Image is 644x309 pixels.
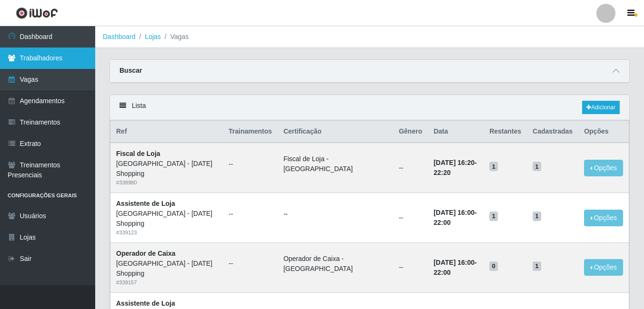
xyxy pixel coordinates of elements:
[116,209,217,229] div: [GEOGRAPHIC_DATA] - [DATE] Shopping
[527,121,578,143] th: Cadastradas
[434,169,451,176] time: 22:20
[434,219,451,226] time: 22:00
[393,242,428,292] td: --
[533,261,541,271] span: 1
[283,209,387,219] ul: --
[489,261,498,271] span: 0
[116,279,217,287] div: # 339157
[533,162,541,171] span: 1
[533,212,541,221] span: 1
[228,209,272,219] ul: --
[116,179,217,187] div: # 338980
[228,259,272,269] ul: --
[434,259,475,266] time: [DATE] 16:00
[584,259,623,276] button: Opções
[145,33,160,40] a: Lojas
[484,121,527,143] th: Restantes
[277,121,393,143] th: Certificação
[393,193,428,243] td: --
[223,121,277,143] th: Trainamentos
[578,121,629,143] th: Opções
[434,209,477,226] strong: -
[393,143,428,193] td: --
[110,95,629,120] div: Lista
[283,154,387,174] li: Fiscal de Loja - [GEOGRAPHIC_DATA]
[283,254,387,274] li: Operador de Caixa - [GEOGRAPHIC_DATA]
[119,67,142,74] strong: Buscar
[428,121,484,143] th: Data
[434,159,475,166] time: [DATE] 16:20
[116,200,175,207] strong: Assistente de Loja
[95,26,644,48] nav: breadcrumb
[116,150,160,157] strong: Fiscal de Loja
[393,121,428,143] th: Gênero
[110,121,223,143] th: Ref
[16,7,58,19] img: CoreUI Logo
[228,159,272,169] ul: --
[116,259,217,279] div: [GEOGRAPHIC_DATA] - [DATE] Shopping
[489,212,498,221] span: 1
[434,159,477,176] strong: -
[103,33,136,40] a: Dashboard
[116,229,217,237] div: # 339123
[434,209,475,216] time: [DATE] 16:00
[582,101,620,114] a: Adicionar
[116,159,217,179] div: [GEOGRAPHIC_DATA] - [DATE] Shopping
[116,299,175,307] strong: Assistente de Loja
[434,259,477,276] strong: -
[584,210,623,226] button: Opções
[434,269,451,276] time: 22:00
[489,162,498,171] span: 1
[116,250,176,257] strong: Operador de Caixa
[584,160,623,176] button: Opções
[161,32,189,42] li: Vagas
